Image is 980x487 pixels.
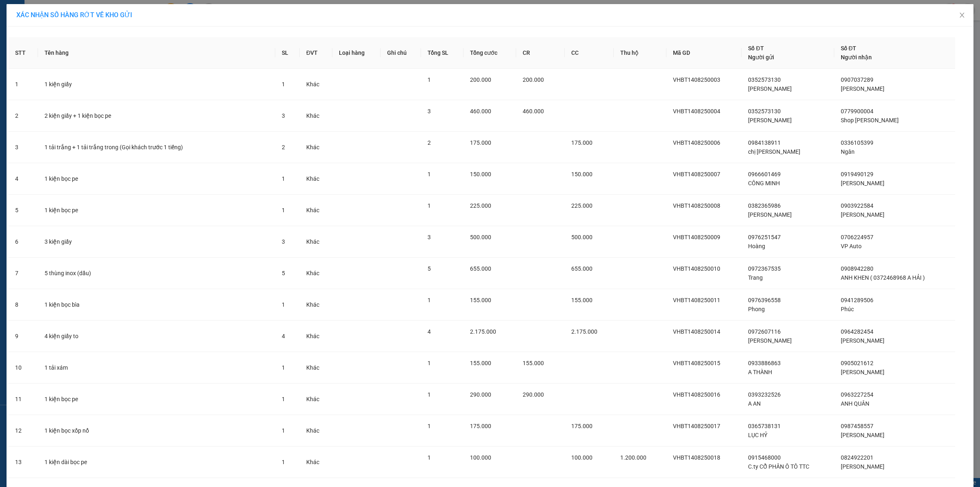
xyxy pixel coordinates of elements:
[673,328,720,335] span: VHBT1408250014
[841,400,869,407] span: ANH QUÂN
[571,328,597,335] span: 2.175.000
[9,132,38,163] td: 3
[282,175,285,182] span: 1
[841,265,873,272] span: 0908942280
[381,37,421,69] th: Ghi chú
[841,148,855,155] span: Ngân
[748,423,781,429] span: 0365738131
[282,270,285,276] span: 5
[748,297,781,303] span: 0976396558
[571,297,592,303] span: 155.000
[523,108,544,114] span: 460.000
[748,243,765,249] span: Hoàng
[300,69,332,100] td: Khác
[9,163,38,195] td: 4
[841,234,873,240] span: 0706224957
[470,265,491,272] span: 655.000
[841,139,873,146] span: 0336105399
[748,202,781,209] span: 0382365986
[470,423,491,429] span: 175.000
[841,108,873,114] span: 0779900004
[614,37,666,69] th: Thu hộ
[38,289,275,321] td: 1 kiện bọc bìa
[470,108,491,114] span: 460.000
[571,202,592,209] span: 225.000
[428,360,431,366] span: 1
[470,76,491,83] span: 200.000
[428,391,431,398] span: 1
[666,37,742,69] th: Mã GD
[428,202,431,209] span: 1
[748,117,792,123] span: [PERSON_NAME]
[282,301,285,308] span: 1
[38,447,275,478] td: 1 kiện dài bọc pe
[421,37,463,69] th: Tổng SL
[748,391,781,398] span: 0393232526
[841,454,873,461] span: 0824922201
[428,108,431,114] span: 3
[300,384,332,415] td: Khác
[841,328,873,335] span: 0964282454
[748,76,781,83] span: 0352573130
[300,415,332,447] td: Khác
[300,100,332,132] td: Khác
[673,108,720,114] span: VHBT1408250004
[9,415,38,447] td: 12
[673,391,720,398] span: VHBT1408250016
[9,352,38,384] td: 10
[300,195,332,226] td: Khác
[673,423,720,429] span: VHBT1408250017
[282,333,285,339] span: 4
[275,37,300,69] th: SL
[841,202,873,209] span: 0903922584
[673,454,720,461] span: VHBT1408250018
[38,132,275,163] td: 1 tải trắng + 1 tải trắng trong (Gọi khách trước 1 tiếng)
[748,54,774,61] span: Người gửi
[300,352,332,384] td: Khác
[9,69,38,100] td: 1
[16,11,132,19] span: XÁC NHẬN SỐ HÀNG RỚT VỀ KHO GỬI
[300,289,332,321] td: Khác
[748,463,809,470] span: C.ty CỔ PHÂN Ô TÔ TTC
[841,211,884,218] span: [PERSON_NAME]
[620,454,646,461] span: 1.200.000
[9,100,38,132] td: 2
[841,76,873,83] span: 0907037289
[748,171,781,177] span: 0966601469
[38,195,275,226] td: 1 kiện bọc pe
[332,37,381,69] th: Loại hàng
[841,391,873,398] span: 0963227254
[470,360,491,366] span: 155.000
[38,100,275,132] td: 2 kiện giấy + 1 kiện bọc pe
[470,454,491,461] span: 100.000
[841,171,873,177] span: 0919490129
[748,45,764,52] span: Số ĐT
[748,400,761,407] span: A AN
[282,238,285,245] span: 3
[841,243,862,249] span: VP Auto
[748,211,792,218] span: [PERSON_NAME]
[9,384,38,415] td: 11
[673,171,720,177] span: VHBT1408250007
[9,195,38,226] td: 5
[841,117,899,123] span: Shop [PERSON_NAME]
[428,423,431,429] span: 1
[748,139,781,146] span: 0984138911
[571,423,592,429] span: 175.000
[673,139,720,146] span: VHBT1408250006
[748,369,772,375] span: A THÀNH
[300,226,332,258] td: Khác
[38,226,275,258] td: 3 kiện giấy
[673,76,720,83] span: VHBT1408250003
[673,202,720,209] span: VHBT1408250008
[470,391,491,398] span: 290.000
[300,258,332,289] td: Khác
[673,234,720,240] span: VHBT1408250009
[748,360,781,366] span: 0933886863
[516,37,565,69] th: CR
[748,234,781,240] span: 0976251547
[38,352,275,384] td: 1 tải xám
[571,454,592,461] span: 100.000
[841,45,856,52] span: Số ĐT
[748,108,781,114] span: 0352573130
